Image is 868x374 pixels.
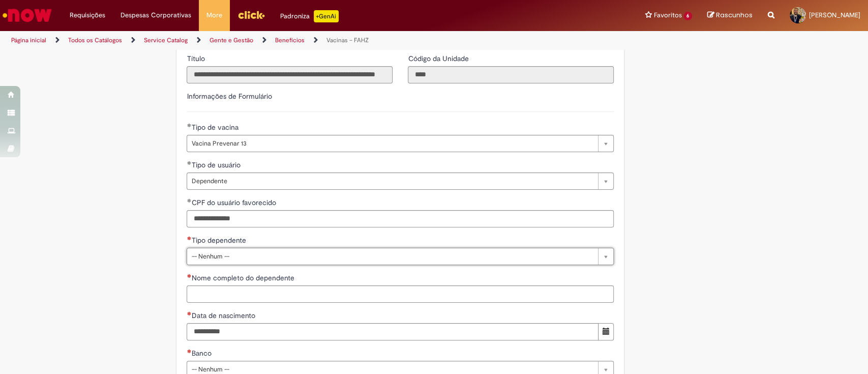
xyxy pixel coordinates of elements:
p: +GenAi [314,10,339,22]
span: Necessários [187,236,191,240]
img: click_logo_yellow_360x200.png [237,7,265,22]
img: ServiceNow [1,5,53,25]
a: Página inicial [11,36,46,44]
a: Gente e Gestão [209,36,253,44]
span: Necessários [187,274,191,278]
span: Somente leitura - Título [187,54,206,63]
span: 6 [683,12,692,20]
a: Vacinas – FAHZ [326,36,369,44]
span: Nome completo do dependente [191,273,296,282]
input: Código da Unidade [408,66,614,83]
input: Data de nascimento [187,323,598,340]
input: Título [187,66,393,83]
span: Data de nascimento [191,311,257,320]
a: Rascunhos [707,11,753,20]
span: Dependente [191,173,593,189]
span: More [206,10,222,20]
input: CPF do usuário favorecido [187,210,614,227]
span: Vacina Prevenar 13 [191,135,593,152]
input: Nome completo do dependente [187,285,614,303]
a: Todos os Catálogos [68,36,122,44]
span: Tipo de usuário [191,160,242,169]
span: -- Nenhum -- [191,248,593,265]
span: Obrigatório Preenchido [187,161,191,165]
label: Somente leitura - Código da Unidade [408,53,470,64]
span: Tipo de vacina [191,123,240,132]
label: Informações de Formulário [187,92,272,101]
span: Rascunhos [716,10,753,20]
span: Favoritos [653,10,681,20]
span: Requisições [70,10,105,20]
span: Despesas Corporativas [121,10,191,20]
div: Padroniza [280,10,339,22]
span: CPF do usuário favorecido [191,198,278,207]
span: Tipo dependente [191,236,248,245]
button: Mostrar calendário para Data de nascimento [598,323,614,340]
ul: Trilhas de página [8,31,571,50]
span: Necessários [187,311,191,315]
span: Obrigatório Preenchido [187,123,191,127]
label: Somente leitura - Título [187,53,206,64]
span: Obrigatório Preenchido [187,198,191,203]
span: Somente leitura - Código da Unidade [408,54,470,63]
a: Benefícios [275,36,305,44]
span: Banco [191,349,213,358]
a: Service Catalog [144,36,188,44]
span: [PERSON_NAME] [809,11,860,19]
span: Necessários [187,349,191,353]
